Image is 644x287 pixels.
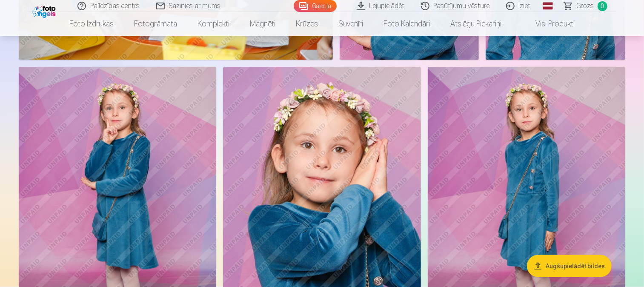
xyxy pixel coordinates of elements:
[373,12,440,36] a: Foto kalendāri
[512,12,585,36] a: Visi produkti
[187,12,240,36] a: Komplekti
[598,1,607,11] span: 0
[440,12,512,36] a: Atslēgu piekariņi
[527,255,612,277] button: Augšupielādēt bildes
[240,12,286,36] a: Magnēti
[577,1,594,11] span: Grozs
[32,3,58,18] img: /fa1
[59,12,124,36] a: Foto izdrukas
[328,12,373,36] a: Suvenīri
[286,12,328,36] a: Krūzes
[124,12,187,36] a: Fotogrāmata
